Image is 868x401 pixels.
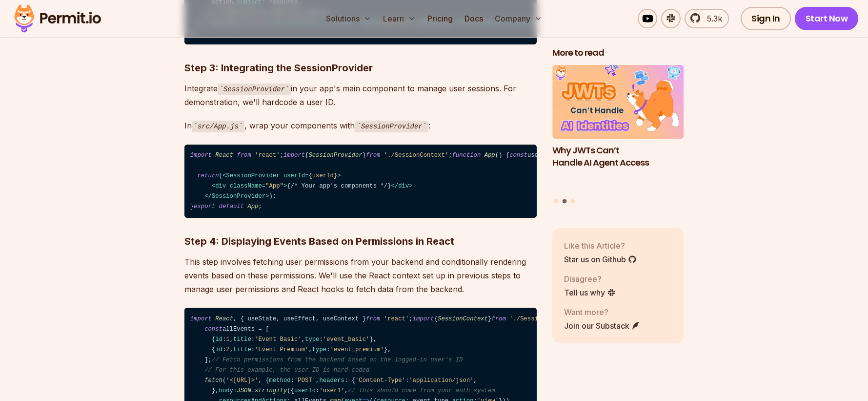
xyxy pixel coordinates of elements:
[184,145,537,218] code: ; { } ; ( ) { userId = ; ( ); } ;
[204,193,269,200] span: </ >
[564,240,637,252] p: Like this Article?
[194,203,215,210] span: export
[552,65,684,193] li: 2 of 3
[226,346,229,353] span: 2
[571,199,575,203] button: Go to slide 3
[312,346,326,353] span: type
[509,152,527,159] span: const
[184,62,373,74] strong: Step 3: Integrating the SessionProvider
[226,336,229,343] span: 1
[247,203,258,210] span: App
[190,172,413,200] span: {/* Your app's components */}
[219,387,233,394] span: body
[269,377,291,384] span: method
[212,357,463,363] span: // Fetch permissions from the backend based on the logged-in user's ID
[237,387,251,394] span: JSON
[795,7,859,30] a: Start Now
[226,172,280,179] span: SessionProvider
[255,387,287,394] span: stringify
[319,377,344,384] span: headers
[509,316,574,322] span: './SessionContext'
[413,316,434,322] span: import
[491,9,546,28] button: Company
[215,336,222,343] span: id
[283,152,305,159] span: import
[308,152,362,159] span: SessionProvider
[552,47,684,59] h2: More to read
[564,273,616,285] p: Disagree?
[283,172,305,179] span: userId
[204,326,222,333] span: const
[484,152,495,159] span: App
[409,377,473,384] span: 'application/json'
[552,65,684,139] img: Why JWTs Can’t Handle AI Agent Access
[294,377,316,384] span: 'POST'
[330,346,384,353] span: 'event_premium'
[366,152,380,159] span: from
[233,336,251,343] span: title
[355,377,405,384] span: 'Content-Type'
[184,82,537,109] p: Integrate in your app's main component to manage user sessions. For demonstration, we'll hardcode...
[190,316,212,322] span: import
[701,13,722,24] span: 5.3k
[230,183,262,190] span: className
[554,199,558,203] button: Go to slide 1
[741,7,791,30] a: Sign In
[366,316,380,322] span: from
[255,152,280,159] span: 'react'
[348,387,495,394] span: // This should come from your auth system
[212,193,265,200] span: SessionProvider
[552,145,684,169] h3: Why JWTs Can’t Handle AI Agent Access
[215,346,222,353] span: id
[265,183,283,190] span: "App"
[308,172,337,179] span: {userId}
[255,346,308,353] span: 'Event Premium'
[184,235,454,247] strong: Step 4: Displaying Events Based on Permissions in React
[226,377,258,384] span: '<[URL]>'
[562,199,566,204] button: Go to slide 2
[398,183,409,190] span: div
[212,183,287,190] span: < = >
[190,152,212,159] span: import
[322,9,375,28] button: Solutions
[355,121,428,132] code: SessionProvider
[204,367,369,374] span: // For this example, the user ID is hard-coded
[564,253,637,265] a: Star us on Github
[564,306,640,318] p: Want more?
[204,377,222,384] span: fetch
[384,152,448,159] span: './SessionContext'
[10,2,105,35] img: Permit logo
[218,84,291,95] code: SessionProvider
[379,9,420,28] button: Learn
[219,203,244,210] span: default
[305,336,319,343] span: type
[215,152,233,159] span: React
[461,9,487,28] a: Docs
[215,183,226,190] span: div
[384,316,409,322] span: 'react'
[552,65,684,193] a: Why JWTs Can’t Handle AI Agent AccessWhy JWTs Can’t Handle AI Agent Access
[233,346,251,353] span: title
[215,316,233,322] span: React
[564,287,616,298] a: Tell us why
[424,9,457,28] a: Pricing
[391,183,412,190] span: </ >
[294,387,316,394] span: userId
[438,316,488,322] span: SessionContext
[564,320,640,332] a: Join our Substack
[255,336,302,343] span: 'Event Basic'
[319,387,344,394] span: 'user1'
[552,65,684,205] div: Posts
[192,121,245,132] code: src/App.js
[323,336,370,343] span: 'event_basic'
[685,9,729,28] a: 5.3k
[197,172,219,179] span: return
[184,255,537,296] p: This step involves fetching user permissions from your backend and conditionally rendering events...
[452,152,481,159] span: function
[491,316,505,322] span: from
[222,172,341,179] span: < = >
[184,119,537,133] p: In , wrap your components with :
[237,152,251,159] span: from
